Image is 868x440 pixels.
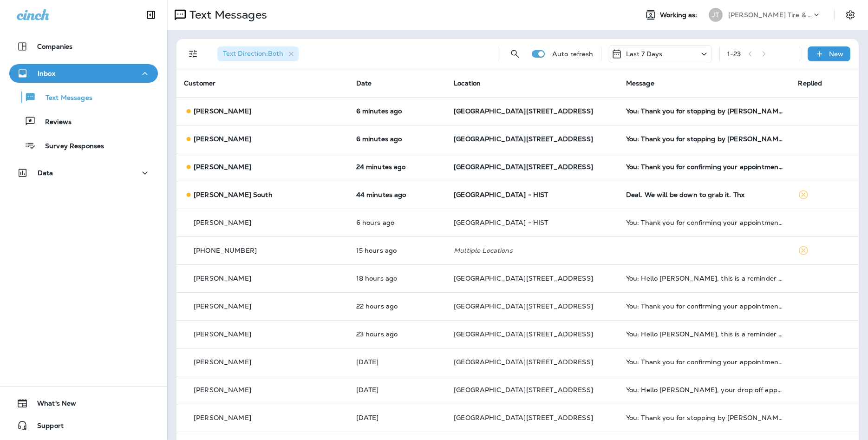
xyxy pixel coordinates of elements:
span: Text Direction : Both [223,49,283,58]
div: You: Thank you for confirming your appointment scheduled for 10/13/2025 2:00 PM with South 144th ... [626,219,783,226]
p: Oct 13, 2025 09:58 AM [356,135,439,143]
p: Oct 12, 2025 09:06 AM [356,358,439,366]
button: What's New [9,394,158,413]
span: Message [626,79,654,87]
span: Location [454,79,481,87]
p: Data [38,169,53,177]
p: [PERSON_NAME] Tire & Auto [728,11,812,19]
span: [GEOGRAPHIC_DATA][STREET_ADDRESS] [454,330,593,338]
p: Multiple Locations [454,247,611,254]
span: Working as: [660,11,699,19]
button: Filters [184,45,202,63]
button: Collapse Sidebar [138,6,164,24]
p: New [829,50,843,58]
div: Text Direction:Both [217,46,299,61]
button: Support [9,416,158,435]
p: [PERSON_NAME] [194,219,251,226]
button: Companies [9,37,158,56]
span: [GEOGRAPHIC_DATA] - HIST [454,218,548,227]
p: Last 7 Days [626,50,663,58]
p: Oct 13, 2025 03:50 AM [356,219,439,226]
div: You: Thank you for stopping by Jensen Tire & Auto - South 144th Street. Please take 30 seconds to... [626,107,783,115]
span: [GEOGRAPHIC_DATA][STREET_ADDRESS] [454,107,593,115]
span: Replied [798,79,822,87]
p: [PERSON_NAME] [194,414,251,421]
p: [PERSON_NAME] South [194,191,273,198]
div: You: Thank you for stopping by Jensen Tire & Auto - South 144th Street. Please take 30 seconds to... [626,135,783,143]
span: What's New [28,400,76,411]
button: Text Messages [9,87,158,107]
div: You: Thank you for confirming your appointment scheduled for 10/14/2025 8:00 AM with South 144th ... [626,163,783,171]
span: [GEOGRAPHIC_DATA][STREET_ADDRESS] [454,386,593,394]
span: Date [356,79,372,87]
button: Data [9,164,158,182]
button: Inbox [9,64,158,83]
p: Text Messages [186,8,267,22]
p: Oct 13, 2025 09:20 AM [356,191,439,198]
p: Oct 11, 2025 08:03 AM [356,414,439,421]
p: Inbox [38,70,55,77]
p: Oct 12, 2025 06:06 PM [356,247,439,254]
p: [PERSON_NAME] [194,358,251,366]
div: You: Hello Terry, this is a reminder of your scheduled appointment set for 10/13/2025 10:30 AM at... [626,330,783,338]
p: Text Messages [36,94,92,103]
p: Auto refresh [552,50,594,58]
p: Companies [37,43,72,50]
span: [GEOGRAPHIC_DATA] - HIST [454,190,548,199]
p: Reviews [36,118,72,127]
div: You: Hello Damien, your drop off appointment at Jensen Tire & Auto is tomorrow. Reschedule? Call ... [626,386,783,394]
div: 1 - 23 [727,50,741,58]
span: Support [28,422,64,433]
div: You: Thank you for stopping by Jensen Tire & Auto - South 144th Street. Please take 30 seconds to... [626,414,783,421]
button: Reviews [9,112,158,131]
div: You: Thank you for confirming your appointment scheduled for 10/13/2025 11:30 AM with South 144th... [626,302,783,310]
p: Oct 12, 2025 03:47 PM [356,275,439,282]
span: [GEOGRAPHIC_DATA][STREET_ADDRESS] [454,135,593,143]
p: Oct 12, 2025 10:20 AM [356,330,439,338]
p: [PERSON_NAME] [194,302,251,310]
p: [PERSON_NAME] [194,386,251,394]
p: [PERSON_NAME] [194,330,251,338]
button: Survey Responses [9,136,158,155]
p: Oct 13, 2025 09:58 AM [356,107,439,115]
span: Customer [184,79,215,87]
p: Oct 12, 2025 11:25 AM [356,302,439,310]
p: Survey Responses [36,142,104,151]
p: Oct 12, 2025 09:01 AM [356,386,439,394]
button: Settings [842,7,859,23]
span: [GEOGRAPHIC_DATA][STREET_ADDRESS] [454,358,593,366]
div: Deal. We will be down to grab it. Thx [626,191,783,198]
div: You: Hello Connor, this is a reminder of your scheduled appointment set for 10/13/2025 4:00 PM at... [626,275,783,282]
p: [PERSON_NAME] [194,107,251,115]
p: [PERSON_NAME] [194,163,251,171]
div: You: Thank you for confirming your appointment scheduled for 10/13/2025 8:30 AM with South 144th ... [626,358,783,366]
p: [PERSON_NAME] [194,275,251,282]
span: [GEOGRAPHIC_DATA][STREET_ADDRESS] [454,414,593,422]
div: JT [709,8,723,22]
p: [PHONE_NUMBER] [194,247,257,254]
span: [GEOGRAPHIC_DATA][STREET_ADDRESS] [454,163,593,171]
span: [GEOGRAPHIC_DATA][STREET_ADDRESS] [454,274,593,282]
span: [GEOGRAPHIC_DATA][STREET_ADDRESS] [454,302,593,310]
p: [PERSON_NAME] [194,135,251,143]
p: Oct 13, 2025 09:40 AM [356,163,439,171]
button: Search Messages [506,45,524,63]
